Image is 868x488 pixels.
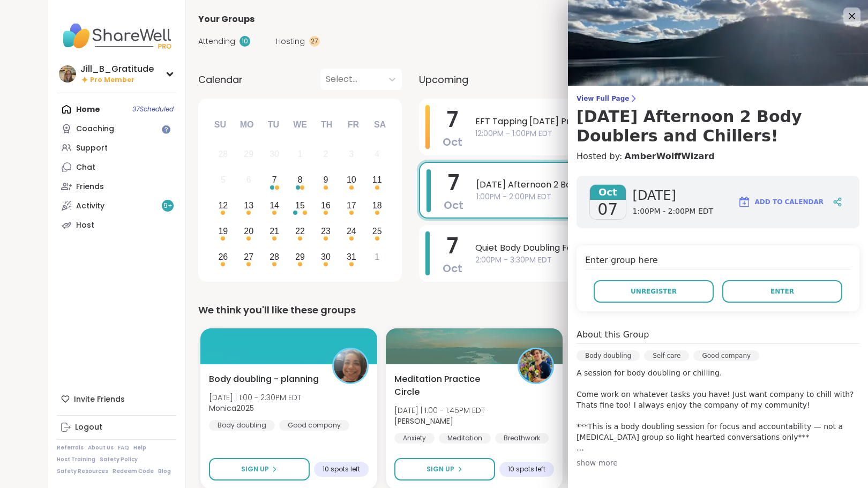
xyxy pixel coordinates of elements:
iframe: Spotlight [162,125,170,134]
h3: [DATE] Afternoon 2 Body Doublers and Chillers! [577,107,859,146]
b: Monica2025 [209,403,254,414]
div: Choose Sunday, October 26th, 2025 [212,245,235,268]
span: Hosting [276,36,305,47]
div: Choose Thursday, October 30th, 2025 [315,245,338,268]
div: 2 [323,147,328,161]
div: Fr [341,113,365,137]
div: 10 [240,36,250,47]
a: Referrals [57,444,84,452]
div: Not available Sunday, October 5th, 2025 [212,169,235,192]
div: 4 [375,147,379,161]
div: Choose Sunday, October 19th, 2025 [212,220,235,243]
div: Jill_B_Gratitude [80,63,154,75]
button: Sign Up [394,458,495,481]
div: Body doubling [577,350,640,361]
div: Good company [279,420,349,431]
div: Choose Wednesday, October 29th, 2025 [289,245,312,268]
div: Not available Saturday, October 4th, 2025 [365,143,388,166]
img: Monica2025 [334,349,367,382]
div: Choose Wednesday, October 22nd, 2025 [289,220,312,243]
div: 27 [244,250,253,264]
div: Logout [75,422,102,433]
div: We think you'll like these groups [198,303,807,318]
div: Body doubling [209,420,275,431]
a: View Full Page[DATE] Afternoon 2 Body Doublers and Chillers! [577,94,859,146]
div: 8 [298,172,303,187]
a: FAQ [118,444,129,452]
span: [DATE] | 1:00 - 1:45PM EDT [394,405,485,416]
h4: Enter group here [585,254,851,269]
a: About Us [88,444,114,452]
span: Upcoming [419,72,468,87]
div: Sa [368,113,392,137]
div: 9 [323,172,328,187]
div: Host [76,220,94,231]
a: Host [57,215,176,235]
span: Enter [770,287,794,296]
a: Friends [57,177,176,196]
div: 26 [218,250,228,264]
span: Meditation Practice Circle [394,373,506,399]
button: Sign Up [209,458,310,481]
div: Choose Saturday, October 11th, 2025 [365,169,388,192]
div: 1 [298,147,303,161]
a: Help [133,444,146,452]
img: ShareWell Nav Logo [57,17,176,55]
img: Jill_B_Gratitude [59,65,76,82]
div: Choose Thursday, October 23rd, 2025 [315,220,338,243]
div: Tu [261,113,285,137]
p: A session for body doubling or chilling. Come work on whatever tasks you have! Just want company ... [577,367,859,453]
button: Unregister [594,280,714,303]
div: 29 [295,250,305,264]
div: 29 [244,147,253,161]
div: Choose Friday, October 17th, 2025 [340,194,363,217]
div: Choose Monday, October 20th, 2025 [237,220,260,243]
div: Choose Thursday, October 9th, 2025 [315,169,338,192]
a: Host Training [57,456,95,463]
div: Su [208,113,232,137]
div: Invite Friends [57,389,176,409]
div: Th [315,113,339,137]
div: Choose Thursday, October 16th, 2025 [315,194,338,217]
span: Unregister [631,287,677,296]
div: Not available Thursday, October 2nd, 2025 [315,143,338,166]
span: Pro Member [90,76,134,85]
div: Self-care [644,350,689,361]
span: Quiet Body Doubling For Productivity - [DATE] [475,242,788,254]
span: Your Groups [198,13,255,26]
img: Nicholas [519,349,552,382]
span: 1:00PM - 2:00PM EDT [476,191,787,202]
div: 30 [270,147,279,161]
span: Body doubling - planning [209,373,319,386]
span: Sign Up [241,464,269,474]
span: [DATE] Afternoon 2 Body Doublers and Chillers! [476,178,787,191]
div: 13 [244,198,253,213]
div: Choose Monday, October 13th, 2025 [237,194,260,217]
h4: About this Group [577,328,649,341]
div: Not available Monday, September 29th, 2025 [237,143,260,166]
div: We [288,113,312,137]
a: Activity9+ [57,196,176,215]
div: 1 [375,250,379,264]
div: 11 [372,172,382,187]
div: Choose Tuesday, October 21st, 2025 [263,220,286,243]
div: Chat [76,162,95,173]
span: 07 [597,200,618,219]
span: 1:00PM - 2:00PM EDT [633,206,714,217]
span: [DATE] [633,187,714,204]
span: Oct [443,134,462,149]
div: 10 [347,172,356,187]
span: 7 [447,231,458,261]
div: 31 [347,250,356,264]
button: Enter [722,280,842,303]
a: Redeem Code [113,468,154,475]
div: 22 [295,224,305,238]
div: 14 [270,198,279,213]
div: Choose Wednesday, October 15th, 2025 [289,194,312,217]
div: Not available Friday, October 3rd, 2025 [340,143,363,166]
span: View Full Page [577,94,859,103]
div: Choose Friday, October 24th, 2025 [340,220,363,243]
span: Oct [443,261,462,276]
a: Coaching [57,119,176,138]
div: Anxiety [394,433,435,444]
